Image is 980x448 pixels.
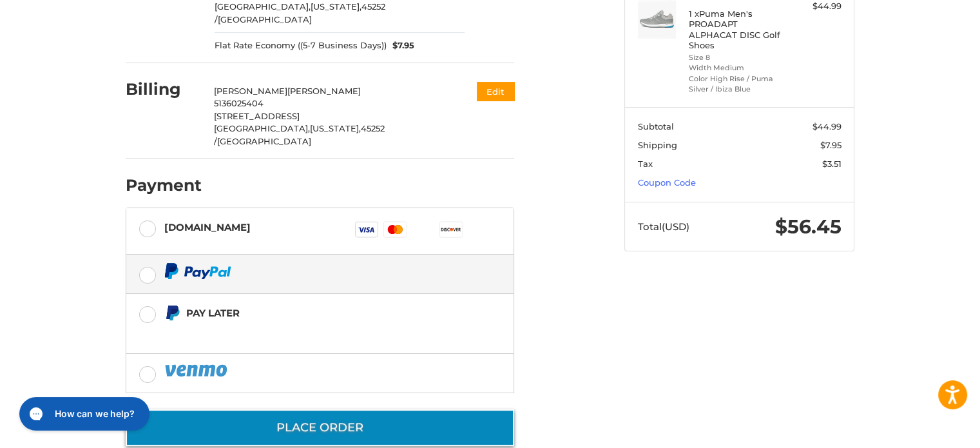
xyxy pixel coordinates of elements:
div: [DOMAIN_NAME] [164,217,251,238]
span: $44.99 [812,121,841,131]
span: [US_STATE], [310,123,361,133]
iframe: Gorgias live chat messenger [13,393,153,435]
span: Shipping [638,140,677,150]
span: Total (USD) [638,220,689,233]
button: Edit [477,82,514,101]
span: Subtotal [638,121,674,131]
span: [GEOGRAPHIC_DATA], [214,123,310,133]
span: [GEOGRAPHIC_DATA], [215,1,311,12]
img: PayPal icon [164,362,230,378]
h4: 1 x Puma Men's PROADAPT ALPHACAT DISC Golf Shoes [689,8,787,50]
h2: Billing [126,79,201,99]
span: 45252 / [214,123,385,146]
span: Tax [638,159,653,169]
h2: Payment [126,175,202,195]
span: $7.95 [387,39,415,52]
span: 5136025404 [214,98,264,108]
img: Pay Later icon [164,305,180,321]
span: [STREET_ADDRESS] [214,111,300,121]
span: Flat Rate Economy ((5-7 Business Days)) [215,39,387,52]
span: $7.95 [820,140,841,150]
span: [PERSON_NAME] [214,86,287,96]
li: Size 8 [689,52,787,63]
img: PayPal icon [164,263,231,279]
div: Pay Later [186,302,433,324]
span: $56.45 [775,215,841,239]
a: Coupon Code [638,177,696,188]
li: Color High Rise / Puma Silver / Ibiza Blue [689,73,787,95]
span: $3.51 [822,159,841,169]
span: 45252 / [215,1,385,24]
span: [GEOGRAPHIC_DATA] [217,136,311,146]
li: Width Medium [689,63,787,73]
iframe: Google Customer Reviews [874,413,980,448]
span: [GEOGRAPHIC_DATA] [218,14,312,24]
span: [PERSON_NAME] [287,86,361,96]
button: Place Order [126,409,514,446]
iframe: PayPal Message 1 [164,327,434,338]
span: [US_STATE], [311,1,361,12]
